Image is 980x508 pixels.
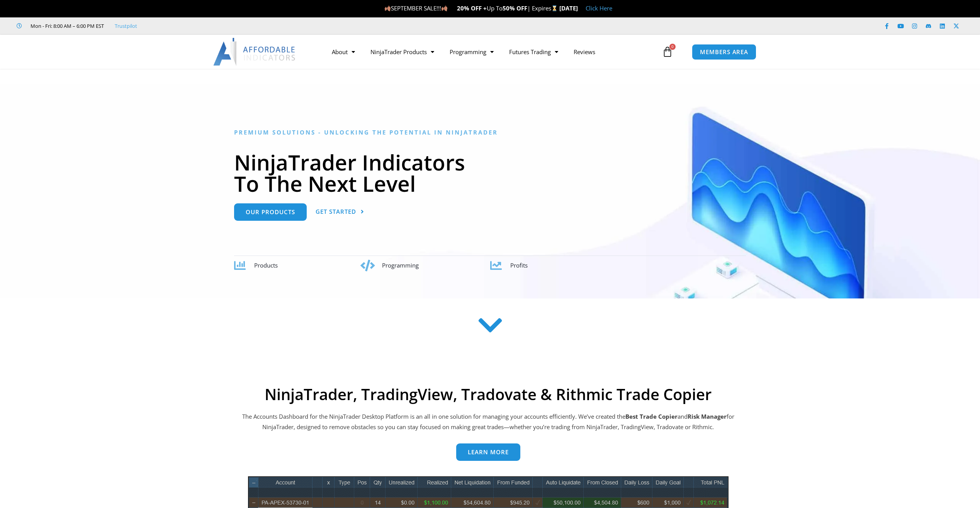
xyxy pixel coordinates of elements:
span: 0 [669,44,676,50]
a: Learn more [456,443,520,461]
a: About [324,43,363,61]
p: The Accounts Dashboard for the NinjaTrader Desktop Platform is an all in one solution for managin... [241,411,735,433]
a: Reviews [566,43,603,61]
span: Programming [382,261,419,269]
img: 🍂 [385,5,391,11]
span: Profits [510,261,528,269]
h2: NinjaTrader, TradingView, Tradovate & Rithmic Trade Copier [241,385,735,404]
img: LogoAI | Affordable Indicators – NinjaTrader [213,38,296,66]
img: 🍂 [442,5,447,11]
b: Best Trade Copier [625,413,678,420]
span: MEMBERS AREA [700,49,748,55]
span: Mon - Fri: 8:00 AM – 6:00 PM EST [29,21,104,31]
span: Products [254,261,278,269]
a: NinjaTrader Products [363,43,442,61]
a: Trustpilot [115,21,137,31]
nav: Menu [324,43,660,61]
h1: NinjaTrader Indicators To The Next Level [234,152,746,194]
a: Get Started [316,203,364,221]
span: SEPTEMBER SALE!!! Up To | Expires [384,4,559,12]
strong: [DATE] [559,4,578,12]
a: Futures Trading [501,43,566,61]
span: Learn more [468,449,509,455]
span: Get Started [316,209,356,215]
a: Programming [442,43,501,61]
strong: 20% OFF + [457,4,487,12]
img: ⌛ [552,5,557,11]
strong: 50% OFF [503,4,527,12]
h6: Premium Solutions - Unlocking the Potential in NinjaTrader [234,129,746,136]
a: 0 [651,41,684,63]
strong: Risk Manager [688,413,727,420]
a: Our Products [234,203,307,221]
a: MEMBERS AREA [692,44,756,60]
span: Our Products [246,209,295,215]
a: Click Here [586,4,612,12]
